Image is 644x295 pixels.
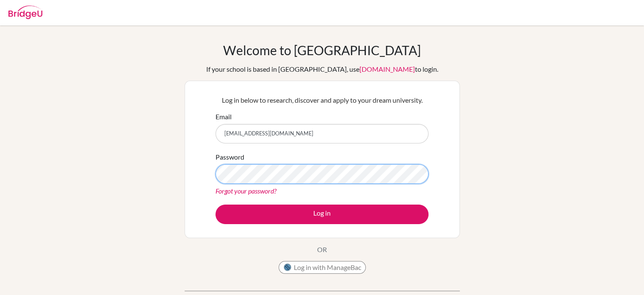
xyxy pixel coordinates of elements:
a: [DOMAIN_NAME] [359,65,415,73]
button: Log in with ManageBac [279,261,366,274]
p: Log in below to research, discover and apply to your dream university. [216,95,428,105]
a: Forgot your password? [216,187,276,195]
label: Password [216,152,244,162]
button: Log in [216,205,428,224]
div: If your school is based in [GEOGRAPHIC_DATA], use to login. [206,64,438,74]
p: OR [317,244,327,255]
h1: Welcome to [GEOGRAPHIC_DATA] [223,42,421,58]
label: Email [216,112,232,122]
img: Bridge-U [8,6,42,19]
